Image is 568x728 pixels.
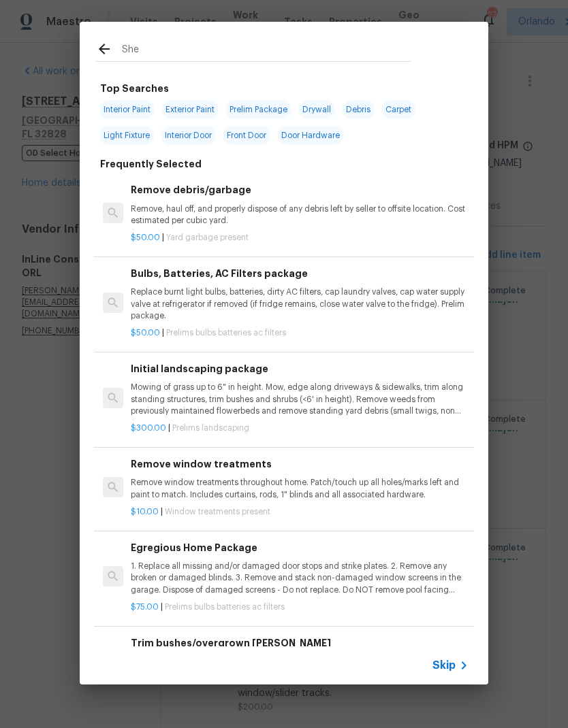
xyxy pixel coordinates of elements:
p: Remove window treatments throughout home. Patch/touch up all holes/marks left and paint to match.... [131,477,469,500]
p: | [131,232,469,244]
span: $50.00 [131,233,160,242]
span: $300.00 [131,424,166,432]
span: Window treatments present [165,508,270,516]
span: Drywall [298,100,335,119]
span: Interior Paint [99,100,155,119]
span: Prelims landscaping [172,424,249,432]
span: Prelims bulbs batteries ac filters [166,329,286,337]
h6: Remove debris/garbage [131,182,469,197]
p: | [131,601,469,613]
span: Skip [432,659,456,672]
input: Search issues or repairs [122,41,411,61]
h6: Top Searches [100,81,169,96]
h6: Trim bushes/overgrown [PERSON_NAME] [131,635,469,650]
p: | [131,506,469,518]
h6: Remove window treatments [131,457,469,471]
span: Yard garbage present [166,233,249,242]
p: Replace burnt light bulbs, batteries, dirty AC filters, cap laundry valves, cap water supply valv... [131,286,469,321]
span: $50.00 [131,329,160,337]
span: Interior Door [161,126,216,145]
h6: Egregious Home Package [131,540,469,555]
p: 1. Replace all missing and/or damaged door stops and strike plates. 2. Remove any broken or damag... [131,561,469,595]
span: Light Fixture [99,126,154,145]
span: Exterior Paint [161,100,219,119]
h6: Frequently Selected [100,156,202,171]
span: Front Door [223,126,270,145]
span: $10.00 [131,508,159,516]
p: | [131,423,469,434]
h6: Bulbs, Batteries, AC Filters package [131,266,469,281]
span: $75.00 [131,603,159,611]
p: Mowing of grass up to 6" in height. Mow, edge along driveways & sidewalks, trim along standing st... [131,382,469,416]
p: Remove, haul off, and properly dispose of any debris left by seller to offsite location. Cost est... [131,203,469,227]
h6: Initial landscaping package [131,361,469,376]
span: Prelims bulbs batteries ac filters [165,603,285,611]
span: Carpet [381,100,415,119]
span: Door Hardware [277,126,344,145]
span: Debris [342,100,375,119]
p: | [131,327,469,339]
span: Prelim Package [225,100,291,119]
